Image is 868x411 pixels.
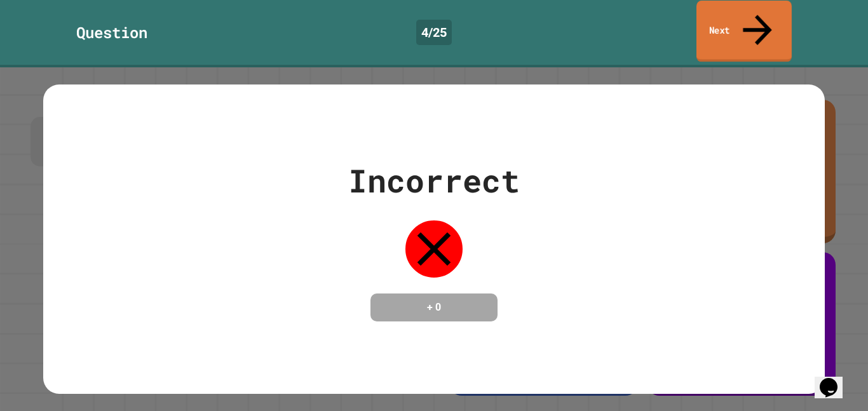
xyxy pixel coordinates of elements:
[416,20,452,45] div: 4 / 25
[383,300,485,315] h4: + 0
[348,157,520,205] div: Incorrect
[696,1,792,62] a: Next
[815,360,855,398] iframe: chat widget
[76,21,147,44] div: Question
